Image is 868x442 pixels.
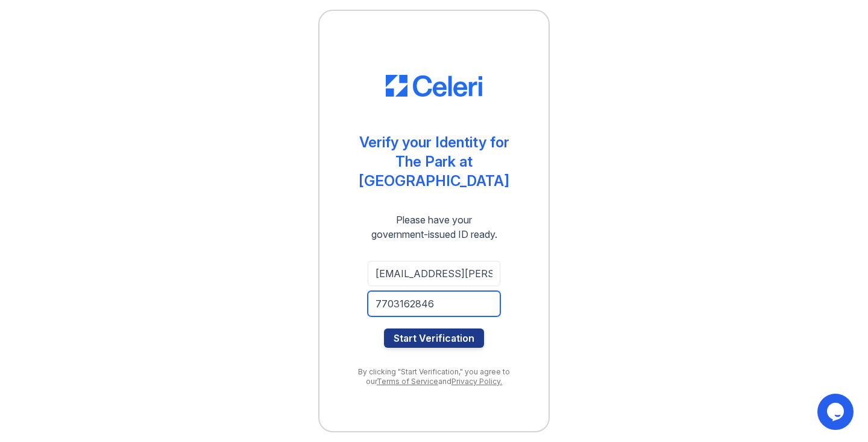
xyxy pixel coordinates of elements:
div: Verify your Identity for The Park at [GEOGRAPHIC_DATA] [344,133,524,191]
input: Email [368,261,500,286]
a: Privacy Policy. [451,377,502,386]
input: Phone [368,291,500,316]
img: CE_Logo_Blue-a8612792a0a2168367f1c8372b55b34899dd931a85d93a1a3d3e32e68fde9ad4.png [386,75,482,97]
div: Please have your government-issued ID ready. [350,213,519,242]
a: Terms of Service [377,377,438,386]
iframe: chat widget [817,394,856,430]
button: Start Verification [384,328,484,348]
div: By clicking "Start Verification," you agree to our and [344,367,524,386]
